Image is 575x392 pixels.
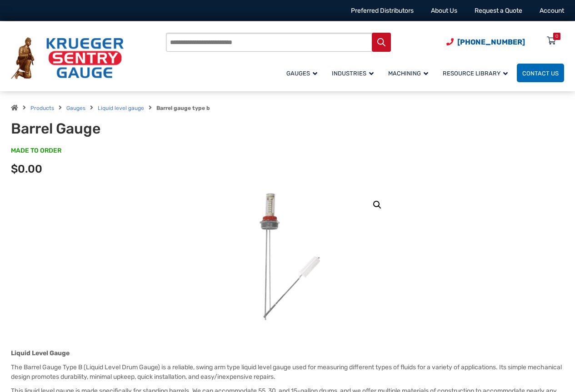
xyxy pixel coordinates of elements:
[517,64,564,82] a: Contact Us
[540,7,564,15] a: Account
[30,105,54,111] a: Products
[11,163,42,175] span: $0.00
[11,349,70,357] strong: Liquid Level Gauge
[286,70,317,77] span: Gauges
[431,7,457,15] a: About Us
[66,105,85,111] a: Gauges
[457,38,525,46] span: [PHONE_NUMBER]
[475,7,522,15] a: Request a Quote
[11,146,61,155] span: MADE TO ORDER
[11,120,232,137] h1: Barrel Gauge
[11,37,124,79] img: Krueger Sentry Gauge
[522,70,559,77] span: Contact Us
[555,33,558,40] div: 0
[351,7,414,15] a: Preferred Distributors
[369,197,385,213] a: View full-screen image gallery
[326,62,383,84] a: Industries
[437,62,517,84] a: Resource Library
[383,62,437,84] a: Machining
[281,62,326,84] a: Gauges
[219,189,355,326] img: Barrel Gauge
[332,70,374,77] span: Industries
[446,36,525,48] a: Phone Number (920) 434-8860
[156,105,210,111] strong: Barrel gauge type b
[98,105,144,111] a: Liquid level gauge
[388,70,428,77] span: Machining
[443,70,508,77] span: Resource Library
[11,362,564,382] p: The Barrel Gauge Type B (Liquid Level Drum Gauge) is a reliable, swing arm type liquid level gaug...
